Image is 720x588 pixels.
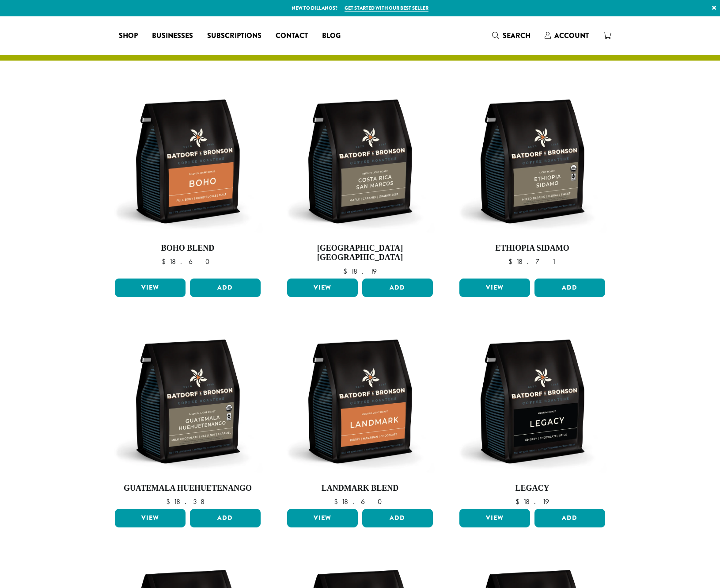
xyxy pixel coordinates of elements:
[362,279,433,297] button: Add
[113,484,263,493] h4: Guatemala Huehuetenango
[343,267,351,276] span: $
[190,509,261,527] button: Add
[287,509,358,527] a: View
[503,31,531,41] span: Search
[285,244,435,263] h4: [GEOGRAPHIC_DATA] [GEOGRAPHIC_DATA]
[334,497,341,506] span: $
[459,279,530,297] a: View
[113,326,263,506] a: Guatemala Huehuetenango $18.38
[554,31,589,41] span: Account
[334,497,386,506] bdi: 18.60
[345,4,428,12] a: Get started with our best seller
[113,326,263,477] img: BB-12oz-FTO-Guatemala-Huhutenango-Stock.webp
[285,86,435,275] a: [GEOGRAPHIC_DATA] [GEOGRAPHIC_DATA] $18.19
[285,484,435,493] h4: Landmark Blend
[166,497,174,506] span: $
[343,267,377,276] bdi: 18.19
[457,326,607,506] a: Legacy $18.19
[287,279,358,297] a: View
[285,326,435,506] a: Landmark Blend $18.60
[152,31,193,42] span: Businesses
[362,509,433,527] button: Add
[285,326,435,477] img: BB-12oz-Landmark-Stock.webp
[457,86,607,237] img: BB-12oz-FTO-Ethiopia-Sidamo-Stock.webp
[457,326,607,477] img: BB-12oz-Legacy-Stock.webp
[508,257,556,266] bdi: 18.71
[276,31,308,42] span: Contact
[190,279,261,297] button: Add
[459,509,530,527] a: View
[515,497,549,506] bdi: 18.19
[457,86,607,275] a: Ethiopia Sidamo $18.71
[508,257,516,266] span: $
[457,244,607,253] h4: Ethiopia Sidamo
[162,257,169,266] span: $
[115,509,186,527] a: View
[119,31,138,42] span: Shop
[162,257,214,266] bdi: 18.60
[285,86,435,237] img: BB-12oz-Costa-Rica-San-Marcos-Stock.webp
[113,244,263,253] h4: Boho Blend
[322,31,341,42] span: Blog
[534,509,605,527] button: Add
[112,29,145,43] a: Shop
[534,279,605,297] button: Add
[166,497,209,506] bdi: 18.38
[207,31,261,42] span: Subscriptions
[485,28,538,43] a: Search
[515,497,523,506] span: $
[457,484,607,493] h4: Legacy
[113,86,263,237] img: BB-12oz-Boho-Stock.webp
[113,86,263,275] a: Boho Blend $18.60
[115,279,186,297] a: View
